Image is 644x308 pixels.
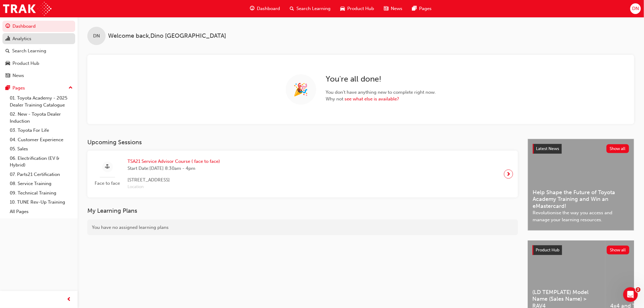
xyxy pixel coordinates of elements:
span: search-icon [290,5,294,12]
a: Latest NewsShow all [533,144,629,154]
span: DN [632,5,639,12]
span: Pages [419,5,432,12]
a: see what else is available? [345,96,399,102]
a: Face to faceTSA21 Service Advisor Course ( face to face)Start Date:[DATE] 8:30am - 4pm[STREET_ADD... [92,156,513,193]
button: DN [630,3,641,14]
h2: You're all done! [326,74,436,84]
a: Search Learning [2,45,75,57]
a: 09. Technical Training [7,188,75,198]
span: Welcome back , Dino [GEOGRAPHIC_DATA] [108,33,226,40]
div: News [12,72,24,79]
span: Dashboard [257,5,280,12]
div: You have no assigned learning plans [87,219,518,236]
span: prev-icon [67,296,72,303]
a: Analytics [2,33,75,44]
span: pages-icon [5,86,10,91]
span: Help Shape the Future of Toyota Academy Training and Win an eMastercard! [533,189,629,210]
span: pages-icon [412,5,417,12]
button: Pages [2,82,75,94]
span: news-icon [384,5,389,12]
button: DashboardAnalyticsSearch LearningProduct HubNews [2,19,75,82]
span: Product Hub [536,247,560,253]
h3: My Learning Plans [87,207,518,214]
iframe: Intercom live chat [623,287,638,302]
span: up-icon [68,84,73,92]
span: search-icon [5,48,10,54]
a: 04. Customer Experience [7,135,75,145]
button: Show all [607,144,629,153]
span: next-icon [506,170,511,178]
div: Analytics [12,35,31,42]
img: Trak [3,2,51,16]
span: Search Learning [297,5,331,12]
a: 03. Toyota For Life [7,126,75,135]
div: Pages [12,85,25,92]
span: Product Hub [348,5,374,12]
a: 05. Sales [7,144,75,154]
div: Product Hub [12,60,39,67]
a: Product HubShow all [533,245,629,255]
div: Search Learning [12,47,46,54]
span: TSA21 Service Advisor Course ( face to face) [128,158,220,165]
span: Location [128,184,220,191]
a: 02. New - Toyota Dealer Induction [7,110,75,126]
button: Show all [607,246,630,254]
a: 01. Toyota Academy - 2025 Dealer Training Catalogue [7,93,75,110]
a: guage-iconDashboard [245,2,285,15]
span: Why not [326,96,436,103]
span: 🎉 [293,86,309,93]
span: sessionType_FACE_TO_FACE-icon [105,163,110,171]
a: pages-iconPages [408,2,437,15]
a: Dashboard [2,21,75,32]
span: Start Date: [DATE] 8:30am - 4pm [128,165,220,172]
span: You don't have anything new to complete right now. [326,89,436,96]
h3: Upcoming Sessions [87,139,518,146]
span: [STREET_ADDRESS] [128,177,220,184]
span: DN [93,33,100,40]
a: Latest NewsShow allHelp Shape the Future of Toyota Academy Training and Win an eMastercard!Revolu... [528,139,634,231]
span: Latest News [536,146,559,151]
span: news-icon [5,73,10,79]
a: All Pages [7,207,75,216]
a: car-iconProduct Hub [336,2,379,15]
span: guage-icon [5,24,10,29]
a: search-iconSearch Learning [285,2,336,15]
span: car-icon [341,5,345,12]
a: 08. Service Training [7,179,75,188]
span: chart-icon [5,36,10,42]
a: 06. Electrification (EV & Hybrid) [7,154,75,170]
a: news-iconNews [379,2,408,15]
span: Revolutionise the way you access and manage your learning resources. [533,209,629,223]
a: 10. TUNE Rev-Up Training [7,198,75,207]
a: 07. Parts21 Certification [7,170,75,179]
span: guage-icon [250,5,255,12]
span: News [391,5,403,12]
span: Face to face [92,180,123,187]
span: 2 [636,287,641,292]
a: Product Hub [2,58,75,69]
span: car-icon [5,61,10,66]
a: News [2,70,75,81]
